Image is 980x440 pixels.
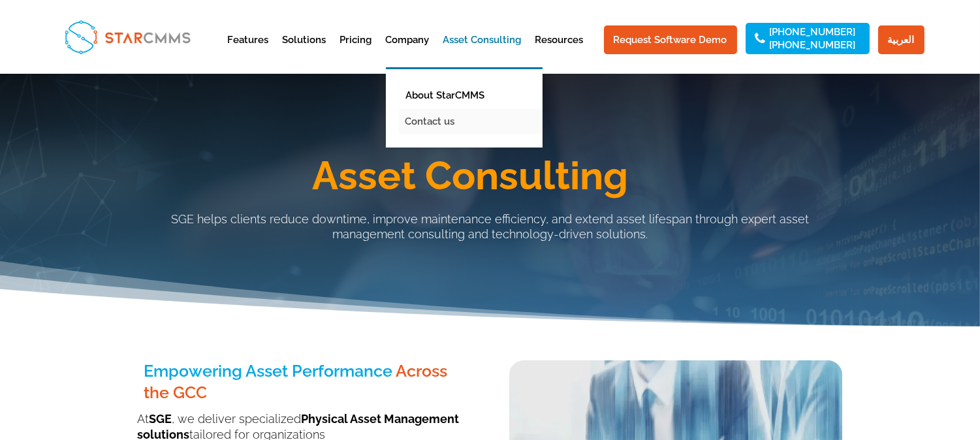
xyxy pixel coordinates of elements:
[150,412,172,426] b: SGE
[399,82,549,108] a: About StarCMMS
[59,14,196,59] img: StarCMMS
[399,108,549,134] a: Contact us
[535,35,584,67] a: Resources
[340,35,372,67] a: Pricing
[443,35,522,67] a: Asset Consulting
[763,299,980,440] iframe: Chat Widget
[283,35,326,67] a: Solutions
[99,156,843,202] h1: Asset Consulting
[144,361,448,402] span: Across the GCC
[604,25,737,54] a: Request Software Demo
[138,212,843,243] p: SGE helps clients reduce downtime, improve maintenance efficiency, and extend asset lifespan thro...
[770,27,856,37] a: [PHONE_NUMBER]
[228,35,269,67] a: Features
[770,40,856,50] a: [PHONE_NUMBER]
[144,361,393,381] span: Empowering Asset Performance
[878,25,925,54] a: العربية
[386,35,430,67] a: Company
